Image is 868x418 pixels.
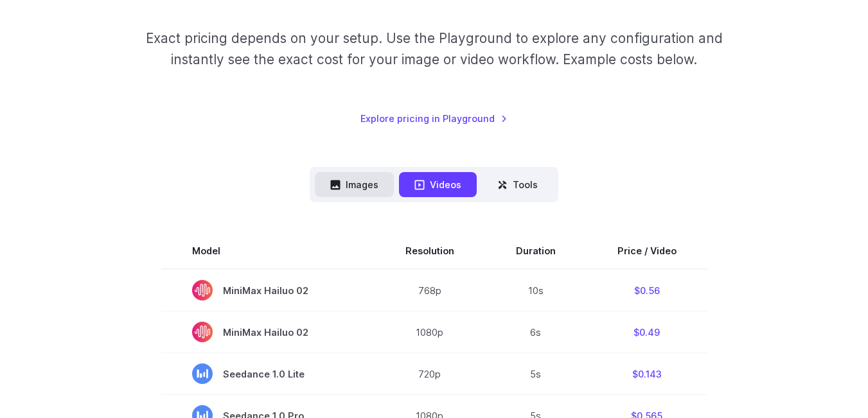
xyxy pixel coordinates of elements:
th: Model [161,233,375,269]
button: Images [315,172,394,197]
td: 768p [375,269,485,311]
td: 10s [485,269,587,311]
button: Videos [399,172,477,197]
td: 6s [485,311,587,353]
span: Seedance 1.0 Lite [192,363,344,384]
td: $0.56 [587,269,707,311]
span: MiniMax Hailuo 02 [192,280,344,300]
p: Exact pricing depends on your setup. Use the Playground to explore any configuration and instantl... [141,28,727,71]
th: Duration [485,233,587,269]
button: Tools [482,172,553,197]
th: Price / Video [587,233,707,269]
td: 720p [375,353,485,395]
td: 1080p [375,311,485,353]
a: Explore pricing in Playground [360,111,508,126]
td: 5s [485,353,587,395]
td: $0.49 [587,311,707,353]
td: $0.143 [587,353,707,395]
th: Resolution [375,233,485,269]
span: MiniMax Hailuo 02 [192,322,344,342]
